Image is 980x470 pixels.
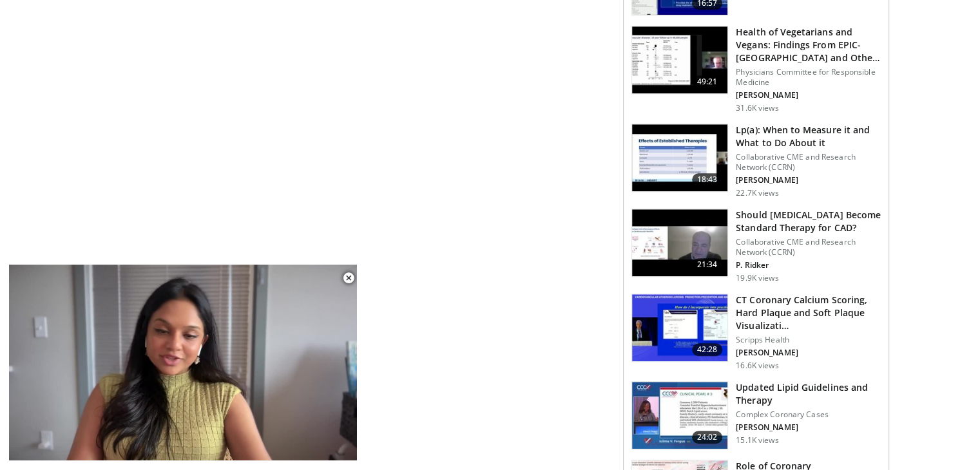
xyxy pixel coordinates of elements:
[692,431,723,444] span: 24:02
[736,26,881,64] h3: Health of Vegetarians and Vegans: Findings From EPIC-[GEOGRAPHIC_DATA] and Othe…
[632,294,727,361] img: 4ea3ec1a-320e-4f01-b4eb-a8bc26375e8f.150x105_q85_crop-smart_upscale.jpg
[632,26,727,93] img: 606f2b51-b844-428b-aa21-8c0c72d5a896.150x105_q85_crop-smart_upscale.jpg
[736,103,778,113] p: 31.6K views
[692,75,723,88] span: 49:21
[736,361,778,371] p: 16.6K views
[736,260,881,270] p: P. Ridker
[736,209,881,234] h3: Should [MEDICAL_DATA] Become Standard Therapy for CAD?
[631,124,881,198] a: 18:43 Lp(a): When to Measure it and What to Do About it Collaborative CME and Research Network (C...
[632,382,727,449] img: 77f671eb-9394-4acc-bc78-a9f077f94e00.150x105_q85_crop-smart_upscale.jpg
[632,124,727,191] img: 7a20132b-96bf-405a-bedd-783937203c38.150x105_q85_crop-smart_upscale.jpg
[336,265,361,292] button: Close
[631,381,881,449] a: 24:02 Updated Lipid Guidelines and Therapy Complex Coronary Cases [PERSON_NAME] 15.1K views
[631,209,881,283] a: 21:34 Should [MEDICAL_DATA] Become Standard Therapy for CAD? Collaborative CME and Research Netwo...
[736,90,881,100] p: [PERSON_NAME]
[736,124,881,149] h3: Lp(a): When to Measure it and What to Do About it
[736,335,881,345] p: Scripps Health
[736,409,881,420] p: Complex Coronary Cases
[736,237,881,258] p: Collaborative CME and Research Network (CCRN)
[9,265,357,461] video-js: Video Player
[736,273,778,283] p: 19.9K views
[736,67,881,88] p: Physicians Committee for Responsible Medicine
[736,294,881,332] h3: CT Coronary Calcium Scoring, Hard Plaque and Soft Plaque Visualizati…
[736,381,881,407] h3: Updated Lipid Guidelines and Therapy
[736,175,881,185] p: [PERSON_NAME]
[736,152,881,173] p: Collaborative CME and Research Network (CCRN)
[736,348,881,358] p: [PERSON_NAME]
[632,209,727,276] img: eb63832d-2f75-457d-8c1a-bbdc90eb409c.150x105_q85_crop-smart_upscale.jpg
[692,173,723,186] span: 18:43
[736,422,881,433] p: [PERSON_NAME]
[736,435,778,446] p: 15.1K views
[631,294,881,371] a: 42:28 CT Coronary Calcium Scoring, Hard Plaque and Soft Plaque Visualizati… Scripps Health [PERSO...
[631,26,881,113] a: 49:21 Health of Vegetarians and Vegans: Findings From EPIC-[GEOGRAPHIC_DATA] and Othe… Physicians...
[736,188,778,198] p: 22.7K views
[692,258,723,271] span: 21:34
[692,343,723,356] span: 42:28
